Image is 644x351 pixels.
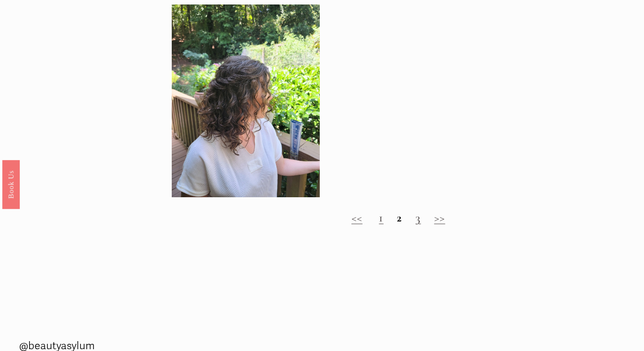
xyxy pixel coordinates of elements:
a: Book Us [2,160,20,208]
a: << [352,210,363,225]
a: >> [434,210,445,225]
a: 1 [379,210,383,225]
strong: 2 [397,210,402,225]
a: 3 [415,210,421,225]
